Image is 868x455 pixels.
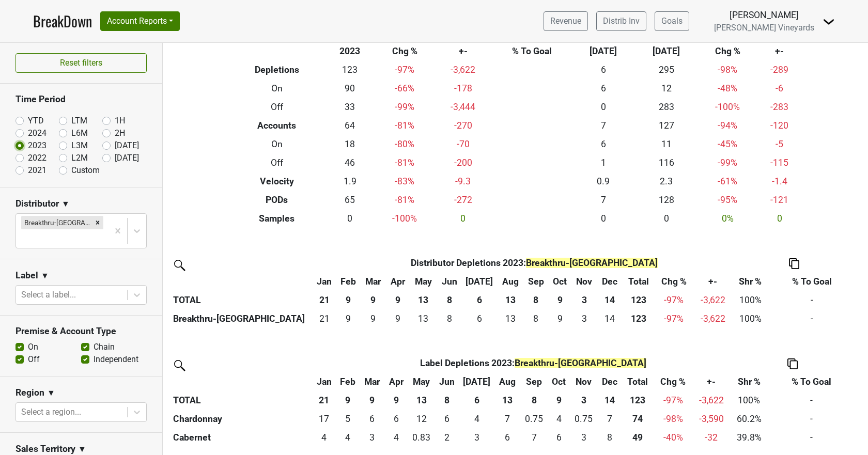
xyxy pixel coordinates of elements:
[597,391,622,410] th: 14
[572,191,635,209] td: 7
[571,291,597,309] th: 3
[16,270,38,281] h3: Label
[229,60,326,79] th: Depletions
[325,116,375,135] td: 64
[695,431,727,444] div: -32
[664,295,684,305] span: -97%
[385,410,408,428] td: 5.829
[625,412,651,426] div: 74
[435,372,459,391] th: Jun: activate to sort column ascending
[635,172,698,191] td: 2.3
[768,309,856,328] td: -
[600,431,619,444] div: 8
[698,116,757,135] td: -94 %
[623,309,655,328] th: 123.035
[100,11,180,31] button: Account Reports
[730,372,768,391] th: Shr %: activate to sort column ascending
[315,312,334,325] div: 21
[571,272,597,291] th: Nov: activate to sort column ascending
[28,164,47,177] label: 2021
[622,391,654,410] th: 123
[388,431,406,444] div: 4
[435,391,459,410] th: 8
[572,79,635,98] td: 6
[461,291,497,309] th: 6
[698,60,757,79] td: -98 %
[386,291,409,309] th: 9
[654,428,693,447] td: -40 %
[336,309,361,328] td: 8.576
[385,391,408,410] th: 9
[360,272,386,291] th: Mar: activate to sort column ascending
[572,412,595,426] div: 0.75
[386,272,409,291] th: Apr: activate to sort column ascending
[494,391,520,410] th: 13
[622,428,654,447] th: 48.918
[515,358,646,368] span: Breakthru-[GEOGRAPHIC_DATA]
[360,391,385,410] th: 9
[655,11,689,31] a: Goals
[41,270,49,282] span: ▼
[698,191,757,209] td: -95 %
[544,11,588,31] a: Revenue
[312,428,336,447] td: 3.583
[768,272,856,291] th: % To Goal: activate to sort column ascending
[229,153,326,172] th: Off
[375,116,434,135] td: -81 %
[635,209,698,228] td: 0
[312,309,336,328] td: 20.739
[695,412,727,426] div: -3,590
[768,372,855,391] th: % To Goal: activate to sort column ascending
[654,309,693,328] td: -97 %
[572,116,635,135] td: 7
[523,412,545,426] div: 0.75
[692,372,730,391] th: +-: activate to sort column ascending
[386,309,409,328] td: 9.329
[550,431,568,444] div: 6
[570,372,597,391] th: Nov: activate to sort column ascending
[574,312,595,325] div: 3
[600,412,619,426] div: 7
[520,372,548,391] th: Sep: activate to sort column ascending
[229,172,326,191] th: Velocity
[698,153,757,172] td: -99 %
[434,135,492,153] td: -70
[572,42,635,60] th: [DATE]
[571,309,597,328] td: 3.416
[596,11,646,31] a: Distrib Inv
[229,98,326,116] th: Off
[408,428,435,447] td: 0.834
[572,209,635,228] td: 0
[28,341,38,353] label: On
[459,428,495,447] td: 2.666
[757,135,802,153] td: -5
[698,209,757,228] td: 0 %
[171,410,312,428] th: Chardonnay
[768,410,855,428] td: -
[336,410,360,428] td: 4.657
[520,410,548,428] td: 0.75
[336,254,732,272] th: Distributor Depletions 2023 :
[434,172,492,191] td: -9.3
[757,60,802,79] td: -289
[325,209,375,228] td: 0
[787,358,798,369] img: Copy to clipboard
[692,391,730,410] td: -3,622
[315,431,334,444] div: 4
[625,312,652,325] div: 123
[461,309,497,328] td: 6.246
[635,116,698,135] td: 127
[597,309,623,328] td: 14.417
[94,341,115,353] label: Chain
[572,135,635,153] td: 6
[497,272,523,291] th: Aug: activate to sort column ascending
[171,428,312,447] th: Cabernet
[16,444,75,454] h3: Sales Territory
[325,153,375,172] td: 46
[375,98,434,116] td: -99 %
[410,272,437,291] th: May: activate to sort column ascending
[570,428,597,447] td: 2.666
[408,410,435,428] td: 12.412
[459,410,495,428] td: 3.58
[115,139,139,152] label: [DATE]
